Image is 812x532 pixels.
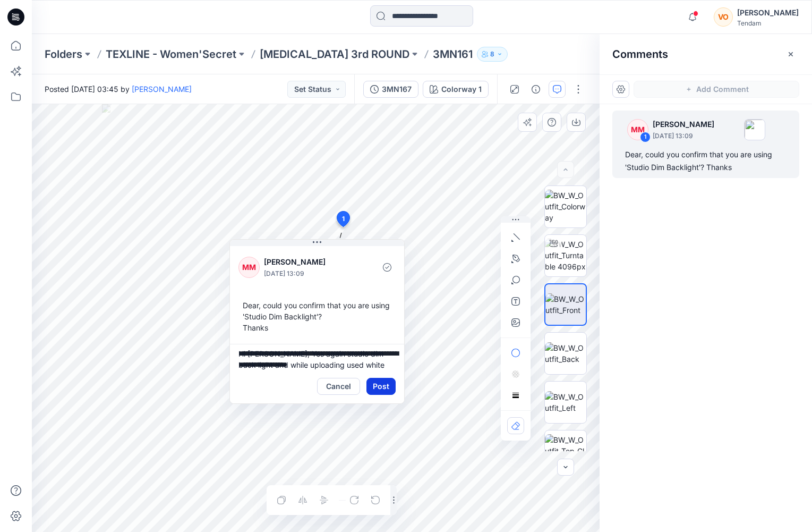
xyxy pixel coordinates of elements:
div: VO [714,7,733,27]
p: 3MN161 [433,47,473,62]
div: 3MN167 [382,83,412,95]
button: 8 [477,47,508,62]
p: 8 [490,48,494,60]
img: BW_W_Outfit_Colorway [545,190,586,223]
a: TEXLINE - Women'Secret [106,47,236,62]
div: MM [238,257,260,278]
img: BW_W_Outfit_Back [545,342,586,365]
p: [DATE] 13:09 [653,131,714,141]
button: Colorway 1 [423,81,489,98]
button: Details [527,81,544,98]
span: 1 [342,214,345,224]
div: Tendam [737,19,799,27]
button: Add Comment [634,81,799,98]
div: Colorway 1 [441,83,482,95]
button: Cancel [317,378,360,395]
div: [PERSON_NAME] [737,6,799,19]
div: Dear, could you confirm that you are using 'Studio Dim Backlight'? Thanks [625,148,787,174]
img: BW_W_Outfit_Top_CloseUp [545,434,586,468]
img: BW_W_Outfit_Turntable 4096px [545,239,586,272]
p: [PERSON_NAME] [653,118,714,131]
a: Folders [45,47,82,62]
a: [PERSON_NAME] [132,85,192,94]
span: Posted [DATE] 03:45 by [45,83,192,95]
img: BW_W_Outfit_Front [545,293,586,316]
button: 3MN167 [363,81,418,98]
img: BW_W_Outfit_Left [545,391,586,413]
h2: Comments [612,48,668,61]
button: Post [366,378,396,395]
div: Dear, could you confirm that you are using 'Studio Dim Backlight'? Thanks [238,295,396,337]
p: [DATE] 13:09 [264,268,351,279]
a: [MEDICAL_DATA] 3rd ROUND [260,47,409,62]
div: 1 [640,132,651,142]
p: [PERSON_NAME] [264,256,351,268]
div: MM [627,119,648,140]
